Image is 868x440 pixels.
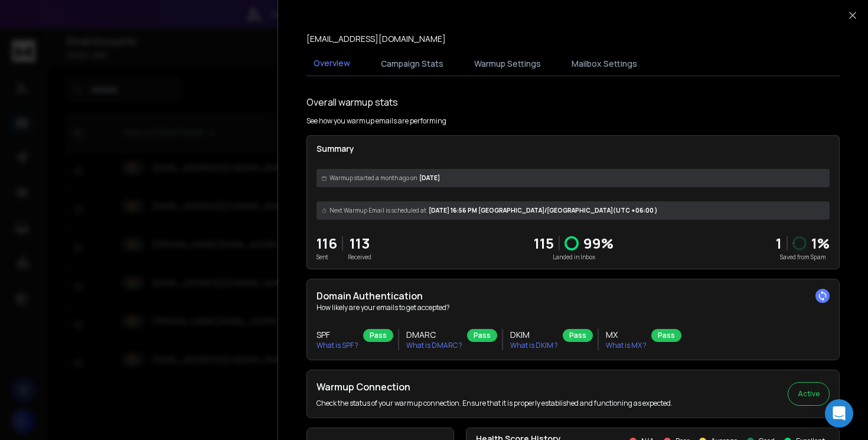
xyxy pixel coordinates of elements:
[363,329,393,342] div: Pass
[406,341,462,350] p: What is DMARC ?
[825,399,853,428] div: Open Intercom Messenger
[776,253,830,262] p: Saved from Spam
[606,329,647,341] h3: MX
[788,382,830,406] button: Active
[316,380,673,394] h2: Warmup Connection
[329,174,417,182] span: Warmup started a month ago on
[316,201,830,220] div: [DATE] 16:56 PM [GEOGRAPHIC_DATA]/[GEOGRAPHIC_DATA] (UTC +06:00 )
[564,51,644,77] button: Mailbox Settings
[329,206,426,215] span: Next Warmup Email is scheduled at
[406,329,462,341] h3: DMARC
[316,329,358,341] h3: SPF
[510,341,558,350] p: What is DKIM ?
[316,234,337,253] p: 116
[316,169,830,187] div: [DATE]
[316,303,830,312] p: How likely are your emails to get accepted?
[467,329,497,342] div: Pass
[306,50,357,77] button: Overview
[306,95,398,109] h1: Overall warmup stats
[606,341,647,350] p: What is MX ?
[811,234,830,253] p: 1 %
[316,399,673,408] p: Check the status of your warmup connection. Ensure that it is properly established and functionin...
[534,253,614,262] p: Landed in Inbox
[651,329,681,342] div: Pass
[563,329,593,342] div: Pass
[306,116,446,126] p: See how you warmup emails are performing
[510,329,558,341] h3: DKIM
[348,253,371,262] p: Received
[316,143,830,155] p: Summary
[534,234,554,253] p: 115
[316,253,337,262] p: Sent
[348,234,371,253] p: 113
[306,33,446,45] p: [EMAIL_ADDRESS][DOMAIN_NAME]
[776,233,782,253] strong: 1
[583,234,614,253] p: 99 %
[316,289,830,303] h2: Domain Authentication
[374,51,451,77] button: Campaign Stats
[467,51,548,77] button: Warmup Settings
[316,341,358,350] p: What is SPF ?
